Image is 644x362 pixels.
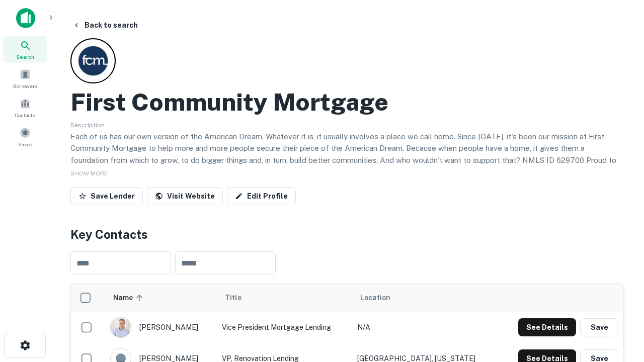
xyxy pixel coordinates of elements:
[352,312,498,343] td: N/A
[217,284,352,312] th: Title
[13,82,37,90] span: Borrowers
[68,16,142,34] button: Back to search
[352,284,498,312] th: Location
[518,318,576,336] button: See Details
[227,187,296,205] a: Edit Profile
[16,8,35,28] img: capitalize-icon.png
[147,187,223,205] a: Visit Website
[16,53,34,61] span: Search
[3,36,47,63] a: Search
[110,317,212,338] div: [PERSON_NAME]
[70,225,624,243] h4: Key Contacts
[3,65,47,92] a: Borrowers
[70,170,108,177] span: SHOW MORE
[217,312,352,343] td: Vice President Mortgage Lending
[594,249,644,298] iframe: Chat Widget
[15,111,35,119] span: Contacts
[225,292,255,304] span: Title
[580,318,618,336] button: Save
[3,123,47,150] a: Saved
[18,140,33,148] span: Saved
[70,87,388,117] h2: First Community Mortgage
[70,122,105,129] span: Description
[70,187,143,205] button: Save Lender
[360,292,390,304] span: Location
[105,284,217,312] th: Name
[3,94,47,121] a: Contacts
[70,131,624,178] p: Each of us has our own version of the American Dream. Whatever it is, it usually involves a place...
[113,292,146,304] span: Name
[111,317,131,337] img: 1520878720083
